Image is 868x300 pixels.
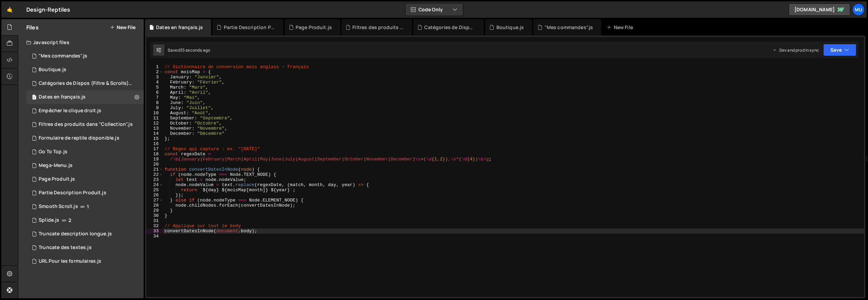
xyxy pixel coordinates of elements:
button: Save [823,44,856,56]
div: New File [607,24,635,31]
h2: Files [26,24,39,31]
div: Truncate description longue.js [39,231,112,237]
div: 17 [146,146,163,152]
div: 4 [146,80,163,85]
div: Saved [168,47,210,53]
div: 19 [146,157,163,162]
div: 29 [146,208,163,213]
span: 1 [32,95,36,101]
div: Javascript files [18,36,144,49]
div: 16910/46780.js [26,186,144,200]
div: Dates en français.js [39,94,86,100]
div: "Mes commandes".js [39,53,87,59]
div: 21 [146,167,163,172]
div: Catégories de Dispos (Filtre & Scrolls).js [39,80,133,87]
div: Page Produit.js [296,24,332,31]
div: Design-Reptiles [26,5,70,14]
div: 16910/46512.js [26,241,144,255]
div: 16910/46781.js [26,90,144,104]
div: 5 [146,85,163,90]
div: "Mes commandes".js [545,24,593,31]
div: 12 [146,121,163,126]
div: 32 [146,223,163,229]
div: 10 [146,110,163,116]
div: 28 [146,203,163,208]
div: Dev and prod in sync [773,47,819,53]
div: Mega-Menu.js [39,162,73,169]
div: 16910/46628.js [26,227,144,241]
div: Go To Top.js [39,149,67,155]
div: 16910/46617.js [26,131,144,145]
div: 26 [146,193,163,198]
button: Code Only [405,3,463,16]
div: Formulaire de reptile disponible.js [39,135,119,141]
div: Splide.js [39,217,59,223]
div: Partie Description Produit.js [224,24,275,31]
div: 16910/46295.js [26,213,144,227]
div: 16910/46629.js [26,104,144,118]
div: Page Produit.js [39,176,75,182]
div: 30 [146,213,163,218]
div: 16910/46616.js [26,145,144,159]
div: 16 [146,141,163,146]
div: 14 [146,131,163,136]
div: 33 [146,229,163,234]
a: [DOMAIN_NAME] [789,3,850,16]
div: Boutique.js [496,24,524,31]
div: Filtres des produits dans "Collection".js [39,121,133,128]
div: 3 [146,75,163,80]
div: 15 [146,136,163,141]
div: 9 [146,105,163,110]
div: Truncate des textes.js [39,245,92,251]
div: 24 [146,182,163,187]
div: 35 seconds ago [180,47,210,53]
span: 2 [68,218,71,223]
a: 🤙 [1,1,18,18]
div: Filtres des produits dans "Collection".js [352,24,404,31]
div: 18 [146,152,163,157]
div: 27 [146,198,163,203]
div: 34 [146,234,163,239]
div: URL Pour les formulaires.js [39,258,101,264]
div: 8 [146,100,163,105]
div: 31 [146,218,163,223]
div: Boutique.js [39,67,66,73]
div: 6 [146,90,163,95]
div: Partie Description Produit.js [39,190,106,196]
button: New File [110,25,135,30]
div: 16910/46591.js [26,159,144,172]
div: 16910/46547.js [26,49,144,63]
div: 16910/46504.js [26,255,144,268]
div: 16910/46527.js [26,63,144,77]
div: 13 [146,126,163,131]
div: 16910/46296.js [26,200,144,213]
div: Dates en français.js [156,24,203,31]
div: 16910/46562.js [26,172,144,186]
div: 20 [146,162,163,167]
span: 1 [87,204,89,209]
div: 2 [146,69,163,75]
div: 16910/46494.js [26,118,146,131]
div: Smooth Scroll.js [39,204,78,210]
div: 22 [146,172,163,177]
div: 1 [146,64,163,69]
div: 23 [146,177,163,182]
div: 7 [146,95,163,100]
div: Catégories de Dispos (Filtre & Scrolls).js [424,24,476,31]
div: Empêcher le clique droit.js [39,108,101,114]
a: Mu [852,3,865,16]
div: 16910/46502.js [26,77,146,90]
div: 25 [146,187,163,193]
div: 11 [146,116,163,121]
